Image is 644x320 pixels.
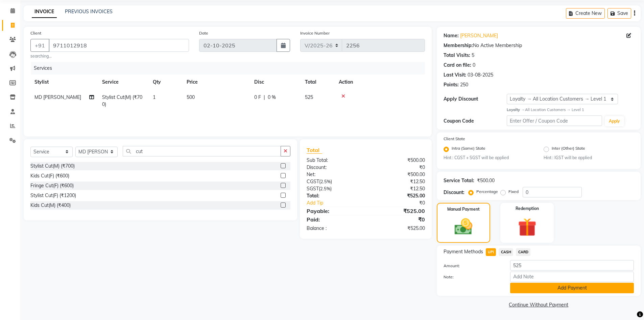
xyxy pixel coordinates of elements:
[510,283,634,293] button: Add Payment
[264,94,265,101] span: |
[508,189,519,195] label: Fixed
[320,186,330,191] span: 2.5%
[183,74,250,90] th: Price
[366,157,430,164] div: ₹500.00
[302,171,366,178] div: Net:
[301,74,335,90] th: Total
[507,107,525,112] strong: Loyalty →
[30,30,41,36] label: Client
[366,207,430,215] div: ₹525.00
[438,274,505,280] label: Note:
[444,52,470,59] div: Total Visits:
[444,42,634,49] div: No Active Membership
[30,192,76,199] div: Stylist Cut(F) (₹1200)
[444,118,507,125] div: Coupon Code
[452,145,485,153] label: Intra (Same) State
[366,215,430,223] div: ₹0
[305,94,313,100] span: 525
[302,207,366,215] div: Payable:
[302,225,366,232] div: Balance :
[438,263,505,269] label: Amount:
[49,39,189,52] input: Search by Name/Mobile/Email/Code
[472,52,474,59] div: 5
[300,30,330,36] label: Invoice Number
[320,179,331,184] span: 2.5%
[444,177,474,184] div: Service Total:
[366,178,430,185] div: ₹12.50
[510,272,634,282] input: Add Note
[366,185,430,192] div: ₹12.50
[307,186,319,192] span: SGST
[444,71,466,79] div: Last Visit:
[605,116,624,126] button: Apply
[444,32,459,39] div: Name:
[460,32,498,39] a: [PERSON_NAME]
[477,177,495,184] div: ₹500.00
[444,189,464,196] div: Discount:
[607,8,631,19] button: Save
[30,163,75,170] div: Stylist Cut(M) (₹700)
[268,94,276,101] span: 0 %
[187,94,195,100] span: 500
[468,71,493,79] div: 03-08-2025
[444,136,465,142] label: Client State
[444,81,459,88] div: Points:
[153,94,156,100] span: 1
[30,53,189,59] small: searching...
[254,94,261,101] span: 0 F
[302,157,366,164] div: Sub Total:
[444,248,483,255] span: Payment Methods
[302,164,366,171] div: Discount:
[444,62,471,69] div: Card on file:
[516,248,530,256] span: CARD
[544,155,634,161] small: Hint : IGST will be applied
[98,74,149,90] th: Service
[377,199,430,207] div: ₹0
[552,145,585,153] label: Inter (Other) State
[438,301,639,308] a: Continue Without Payment
[30,172,69,179] div: Kids Cut(F) (₹600)
[302,178,366,185] div: ( )
[302,215,366,223] div: Paid:
[512,216,542,239] img: _gift.svg
[302,199,376,207] a: Add Tip
[444,42,473,49] div: Membership:
[566,8,605,19] button: Create New
[366,164,430,171] div: ₹0
[447,206,480,212] label: Manual Payment
[149,74,183,90] th: Qty
[486,248,496,256] span: UPI
[199,30,208,36] label: Date
[34,94,81,100] span: MD [PERSON_NAME]
[460,81,468,88] div: 250
[65,8,113,15] a: PREVIOUS INVOICES
[510,260,634,271] input: Amount
[307,178,319,185] span: CGST
[366,225,430,232] div: ₹525.00
[30,202,71,209] div: Kids Cut(M) (₹400)
[307,147,322,154] span: Total
[476,189,498,195] label: Percentage
[499,248,513,256] span: CASH
[366,192,430,199] div: ₹525.00
[444,155,534,161] small: Hint : CGST + SGST will be applied
[30,39,49,52] button: +91
[31,62,430,74] div: Services
[507,115,602,126] input: Enter Offer / Coupon Code
[102,94,142,107] span: Stylist Cut(M) (₹700)
[30,182,74,189] div: Fringe Cut(F) (₹600)
[250,74,301,90] th: Disc
[473,62,475,69] div: 0
[507,107,634,113] div: All Location Customers → Level 1
[335,74,425,90] th: Action
[30,74,98,90] th: Stylist
[302,185,366,192] div: ( )
[32,6,57,18] a: INVOICE
[449,216,478,237] img: _cash.svg
[366,171,430,178] div: ₹500.00
[516,206,539,212] label: Redemption
[123,146,281,156] input: Search or Scan
[302,192,366,199] div: Total:
[444,95,507,103] div: Apply Discount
